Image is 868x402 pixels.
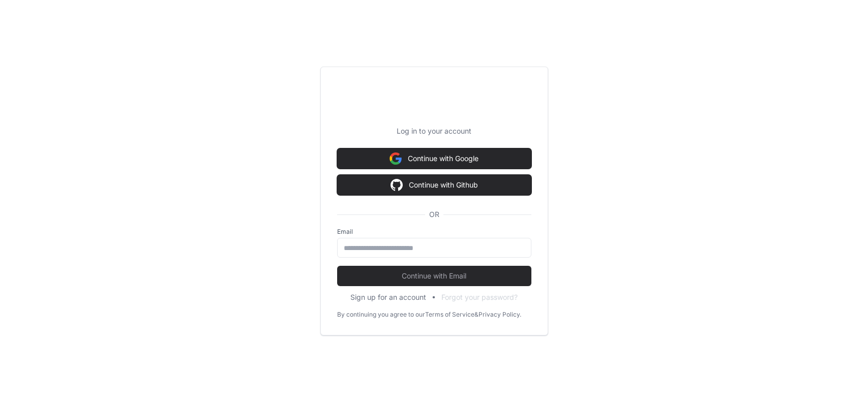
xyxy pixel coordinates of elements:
img: Sign in with google [391,175,403,195]
div: & [474,311,478,319]
button: Forgot your password? [441,292,518,302]
label: Email [337,228,531,236]
a: Privacy Policy. [478,311,521,319]
span: Continue with Email [337,271,531,281]
div: By continuing you agree to our [337,311,425,319]
img: Sign in with google [390,148,402,169]
span: OR [425,209,443,220]
a: Terms of Service [425,311,474,319]
button: Continue with Github [337,175,531,195]
button: Continue with Google [337,148,531,169]
button: Sign up for an account [350,292,426,302]
button: Continue with Email [337,266,531,286]
p: Log in to your account [337,126,531,136]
